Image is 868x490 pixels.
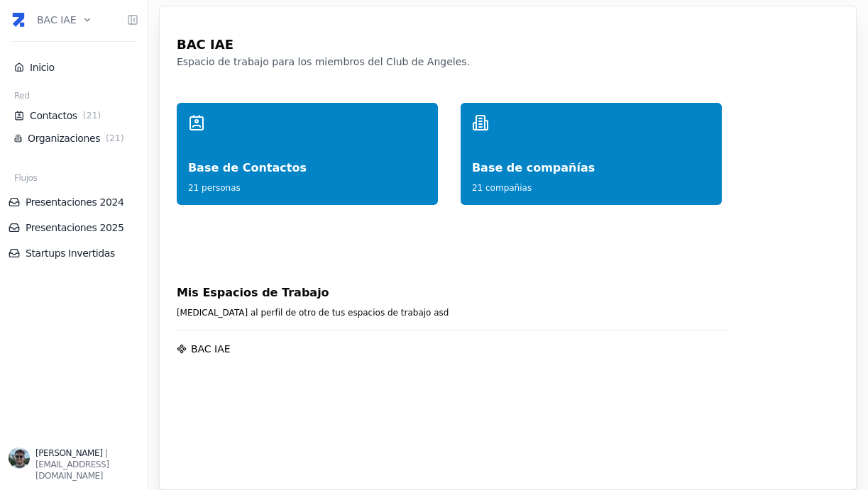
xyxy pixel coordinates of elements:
[14,131,133,145] a: Organizaciones(21)
[9,246,138,260] a: Startups Invertidas
[35,448,102,458] span: [PERSON_NAME]
[9,221,138,235] a: Presentaciones 2025
[9,195,138,209] a: Presentaciones 2024
[177,23,839,55] div: BAC IAE
[80,110,104,121] span: ( 21 )
[188,131,427,177] div: Base de Contactos
[103,133,127,144] span: ( 21 )
[188,177,427,194] div: 21 personas
[14,108,133,123] a: Contactos(21)
[37,4,92,35] button: BAC IAE
[9,90,138,104] div: Red
[461,103,722,205] a: Base de compañías21 compañias
[177,301,729,318] div: [MEDICAL_DATA] al perfil de otro de tus espacios de trabajo
[191,342,231,356] div: BAC IAE
[14,60,133,74] a: Inicio
[35,447,138,459] div: |
[472,177,710,194] div: 21 compañias
[177,284,729,301] div: Mis Espacios de Trabajo
[14,172,37,184] span: Flujos
[434,308,449,318] span: asd
[472,131,710,177] div: Base de compañías
[177,103,438,205] a: Base de Contactos21 personas
[35,459,138,481] div: [EMAIL_ADDRESS][DOMAIN_NAME]
[177,55,839,80] div: Espacio de trabajo para los miembros del Club de Angeles.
